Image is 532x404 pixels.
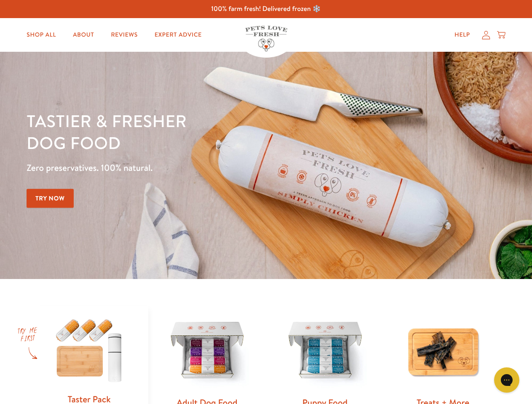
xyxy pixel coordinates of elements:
[66,27,101,43] a: About
[148,27,209,43] a: Expert Advice
[448,27,477,43] a: Help
[245,26,287,51] img: Pets Love Fresh
[490,364,524,396] iframe: Gorgias live chat messenger
[27,110,346,154] h1: Tastier & fresher dog food
[20,27,63,43] a: Shop All
[104,27,144,43] a: Reviews
[27,160,346,175] p: Zero preservatives. 100% natural.
[27,189,74,208] a: Try Now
